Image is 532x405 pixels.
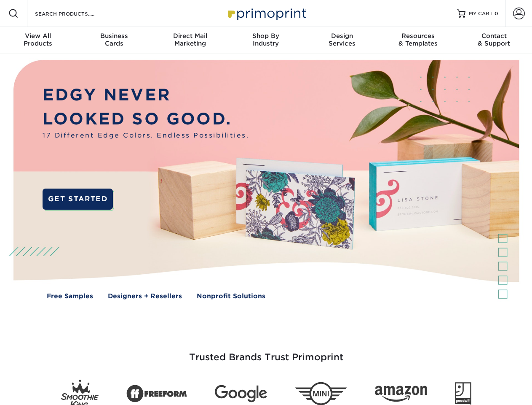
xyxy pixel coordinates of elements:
div: & Templates [380,32,456,47]
span: Resources [380,32,456,40]
a: DesignServices [304,27,380,54]
span: Contact [456,32,532,40]
input: SEARCH PRODUCTS..... [34,8,116,19]
p: EDGY NEVER [43,83,249,107]
img: Amazon [375,386,427,402]
a: Resources& Templates [380,27,456,54]
span: Business [76,32,152,40]
a: Contact& Support [456,27,532,54]
a: BusinessCards [76,27,152,54]
span: Shop By [228,32,304,40]
img: Goodwill [455,382,471,405]
span: Design [304,32,380,40]
span: MY CART [469,10,493,17]
div: Services [304,32,380,47]
a: Free Samples [47,292,93,301]
div: Cards [76,32,152,47]
p: LOOKED SO GOOD. [43,107,249,131]
a: Nonprofit Solutions [197,292,265,301]
div: Industry [228,32,304,47]
div: & Support [456,32,532,47]
img: Google [215,385,267,402]
span: Direct Mail [152,32,228,40]
img: Primoprint [224,4,308,22]
a: Shop ByIndustry [228,27,304,54]
a: Designers + Resellers [108,292,182,301]
h3: Trusted Brands Trust Primoprint [20,332,513,373]
span: 0 [495,11,498,16]
a: Direct MailMarketing [152,27,228,54]
span: 17 Different Edge Colors. Endless Possibilities. [43,131,249,140]
div: Marketing [152,32,228,47]
a: GET STARTED [43,189,113,210]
